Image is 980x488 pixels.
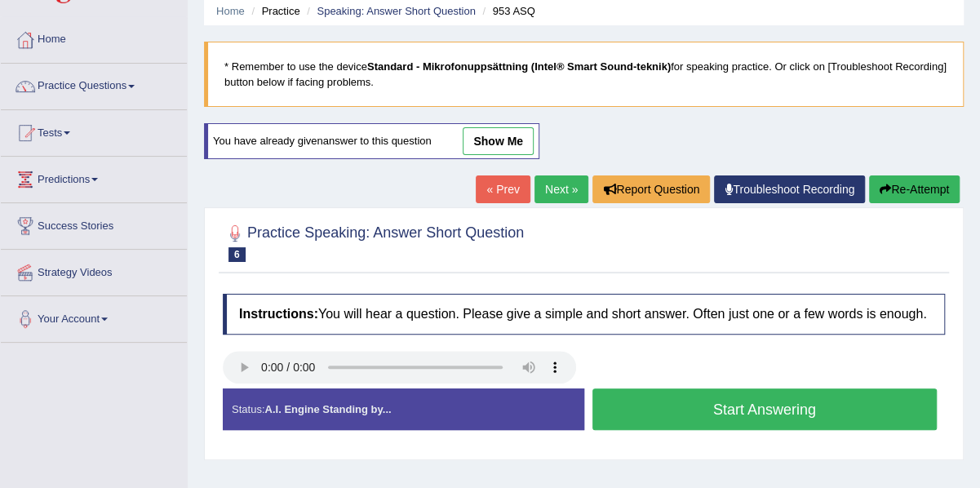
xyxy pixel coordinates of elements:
a: Practice Questions [1,64,187,104]
a: « Prev [476,175,530,203]
div: You have already given answer to this question [204,123,539,159]
button: Re-Attempt [869,175,960,203]
a: Troubleshoot Recording [714,175,865,203]
button: Report Question [592,175,710,203]
h4: You will hear a question. Please give a simple and short answer. Often just one or a few words is... [223,294,945,335]
div: Status: [223,388,584,430]
a: show me [463,127,534,155]
a: Home [1,17,187,58]
li: Practice [247,3,299,19]
a: Home [216,5,245,17]
h2: Practice Speaking: Answer Short Question [223,221,524,262]
button: Start Answering [592,388,938,430]
a: Next » [534,175,588,203]
blockquote: * Remember to use the device for speaking practice. Or click on [Troubleshoot Recording] button b... [204,42,964,107]
span: 6 [228,247,246,262]
a: Strategy Videos [1,250,187,291]
b: Instructions: [239,307,318,321]
a: Tests [1,110,187,151]
strong: A.I. Engine Standing by... [264,403,391,415]
b: Standard - Mikrofonuppsättning (Intel® Smart Sound-teknik) [367,60,671,73]
a: Success Stories [1,203,187,244]
li: 953 ASQ [478,3,534,19]
a: Speaking: Answer Short Question [317,5,475,17]
a: Your Account [1,296,187,337]
a: Predictions [1,157,187,197]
